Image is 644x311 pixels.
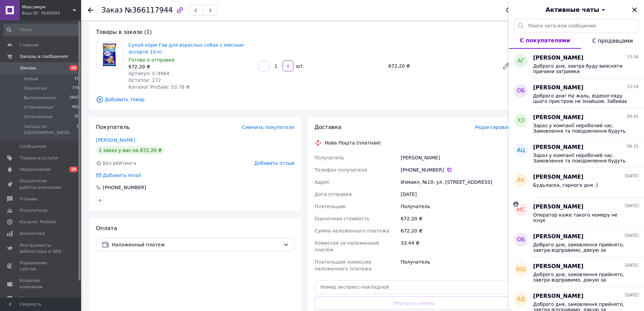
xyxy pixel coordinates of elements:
[103,160,136,166] span: Без рейтинга
[533,203,583,211] span: [PERSON_NAME]
[96,225,117,231] span: Оплата
[533,242,629,253] span: Доброго дня, замовлення прийнято, завтра відправимо, дякую за замовлення, гарного дня! :)
[509,49,644,79] button: АГ[PERSON_NAME]15:34Доброго дня, завтра буду виясняти причини затримки
[20,230,45,237] span: Аналитика
[509,198,644,227] button: МС[PERSON_NAME][DATE]Оператор каже такого номеру не існує
[315,216,370,221] span: Оценочная стоимость
[20,155,58,161] span: Товары и услуги
[399,225,514,237] div: 672.20 ₴
[399,176,514,188] div: Измаил, №10: ул. [STREET_ADDRESS]
[533,63,629,74] span: Доброго дня, завтра буду виясняти причини затримки
[401,166,513,173] div: [PHONE_NUMBER]
[517,147,525,154] span: АЦ
[499,59,513,73] a: Редактировать
[627,84,639,90] span: 13:19
[72,85,79,91] span: 774
[22,4,73,10] span: Максимум
[399,188,514,200] div: [DATE]
[20,178,63,190] span: Показатели работы компании
[20,207,47,214] span: Покупатели
[20,277,63,290] span: Кошелек компании
[315,167,367,173] span: Телефон получателя
[533,272,629,283] span: Доброго дня, замовлення прийнято, завтра відправимо, дякую за замовлення, гарного дня! :)
[96,137,135,143] a: [PERSON_NAME]
[627,54,639,60] span: 15:34
[88,7,93,14] div: Вернуться назад
[509,227,644,257] button: ОБ[PERSON_NAME][DATE]Доброго дня, замовлення прийнято, завтра відправимо, дякую за замовлення, га...
[517,176,525,184] span: АБ
[128,57,175,63] span: Готово к отправке
[627,143,639,149] span: 06:31
[399,237,514,256] div: 33.44 ₴
[533,173,583,181] span: [PERSON_NAME]
[70,95,79,101] span: 2647
[20,260,63,272] span: Управление сайтом
[24,95,56,101] span: Выполненные
[315,240,379,252] span: Комиссия за наложенный платёж
[24,114,53,120] span: Оплаченные
[533,123,629,134] span: Зараз у компанії неробочий час. Замовлення та повідомлення будуть оброблені з 10:00 найближчого р...
[517,117,524,125] span: ХЗ
[20,42,39,48] span: Главная
[399,152,514,164] div: [PERSON_NAME]
[96,96,513,103] span: Добавить товар
[96,29,152,35] span: Товары в заказе (1)
[517,206,525,214] span: МС
[20,295,37,302] span: Маркет
[514,19,639,32] input: Поиск чата или сообщения
[533,182,598,188] span: Будьласка, гарного дня :)
[475,125,513,130] span: Редактировать
[509,79,644,108] button: ОБ[PERSON_NAME]13:19Доброго дня! На жаль, відеоогляду цього пристрою не знайшов. Забиває він добр...
[24,76,39,82] span: Новые
[24,85,47,91] span: Принятые
[386,61,497,71] div: 672.20 ₴
[128,63,253,70] div: 672.20 ₴
[509,138,644,168] button: АЦ[PERSON_NAME]06:31Зараз у компанії неробочий час. Замовлення та повідомлення будуть оброблені з...
[509,32,581,49] button: С покупателями
[625,203,639,209] span: [DATE]
[625,263,639,268] span: [DATE]
[533,114,583,121] span: [PERSON_NAME]
[625,292,639,298] span: [DATE]
[242,125,294,130] span: Сменить покупателя
[630,6,639,14] button: Закрыть
[100,42,119,68] img: Сухой корм Гав для взрослых собак с мясным ассорти 10 кг
[315,124,341,130] span: Доставка
[509,108,644,138] button: ХЗ[PERSON_NAME]09:41Зараз у компанії неробочий час. Замовлення та повідомлення будуть оброблені з...
[315,192,352,197] span: Дата отправки
[315,179,330,185] span: Адрес
[22,10,81,16] div: Ваш ID: 3046095
[517,87,525,95] span: ОБ
[20,143,46,150] span: Сообщения
[592,38,633,44] span: С продавцами
[518,57,525,65] span: АГ
[533,54,583,62] span: [PERSON_NAME]
[315,280,513,294] input: Номер экспресс-накладной
[102,184,147,191] div: [PHONE_NUMBER]
[315,259,372,271] span: Плательщик комиссии наложенного платежа
[96,124,130,130] span: Покупатель
[74,76,79,82] span: 15
[509,168,644,198] button: АБ[PERSON_NAME][DATE]Будьласка, гарного дня :)
[72,104,79,110] span: 402
[516,266,526,273] span: ВШ
[533,212,629,223] span: Оператор каже такого номеру не існує
[24,104,53,110] span: Отмененные
[528,5,625,14] button: Активные чаты
[533,84,583,92] span: [PERSON_NAME]
[533,263,583,270] span: [PERSON_NAME]
[533,93,629,104] span: Доброго дня! На жаль, відеоогляду цього пристрою не знайшов. Забиває він добре, єдине — на нього ...
[254,160,294,166] span: Добавить отзыв
[581,32,644,49] button: С продавцами
[546,5,599,14] span: Активные чаты
[96,146,164,154] div: 1 заказ у вас на 672,20 ₴
[315,204,346,209] span: Плательщик
[20,65,36,71] span: Заказы
[506,7,551,14] div: Статус заказа
[101,6,123,14] span: Заказ
[509,257,644,287] button: ВШ[PERSON_NAME][DATE]Доброго дня, замовлення прийнято, завтра відправимо, дякую за замовлення, га...
[95,172,142,179] div: Добавить email
[294,63,305,69] div: шт.
[24,124,77,136] span: Заказы из [GEOGRAPHIC_DATA]
[323,139,382,146] div: Нова Пошта (платная)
